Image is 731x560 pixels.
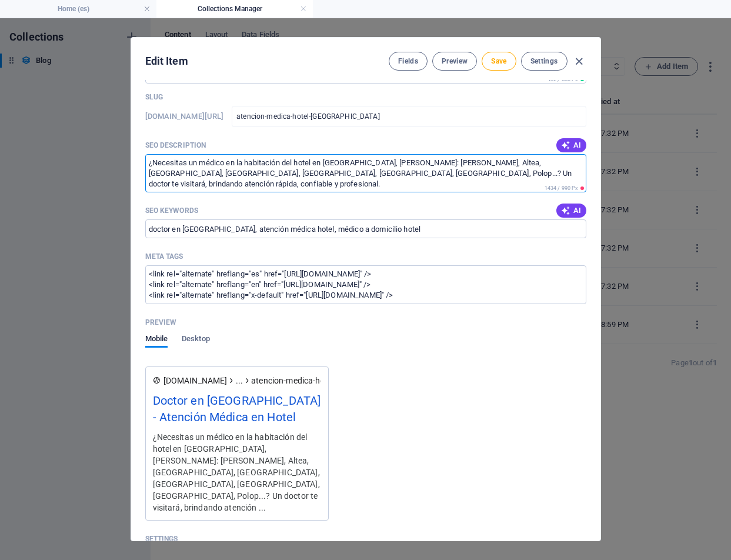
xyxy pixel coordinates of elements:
span: Preview [442,56,468,66]
h2: Edit Item [145,54,188,68]
textarea: The text in search results and social media [145,154,586,192]
span: ... [236,375,243,386]
label: The text in search results and social media [145,141,206,150]
p: Settings [145,534,178,544]
span: Mobile [145,332,168,348]
span: AI [561,206,581,215]
p: Preview of your page in search results [145,318,177,327]
button: Settings [521,52,568,71]
div: Preview [145,335,210,357]
span: [DOMAIN_NAME] [163,375,228,386]
span: Desktop [182,332,210,348]
button: Preview [432,52,477,71]
span: Calculated pixel length in search results [542,184,586,192]
button: AI [556,138,586,152]
span: Fields [398,56,418,66]
h6: Slug is the URL under which this item can be found, so it must be unique. [145,109,224,124]
div: Doctor en [GEOGRAPHIC_DATA] - Atención Médica en Hotel [153,392,321,431]
span: Save [491,56,506,66]
div: ¿Necesitas un médico en la habitación del hotel en [GEOGRAPHIC_DATA], [PERSON_NAME]: [PERSON_NAME... [153,431,321,514]
textarea: Meta tags [145,265,586,304]
p: Enter HTML code here that will be placed inside the <head> tags of your website. Please note that... [145,252,183,261]
span: Settings [530,56,558,66]
span: AI [561,141,581,150]
button: Save [482,52,516,71]
span: atencion-medica-hotel-[GEOGRAPHIC_DATA] [251,375,417,386]
p: SEO Description [145,141,206,150]
span: 1434 / 990 Px [545,185,578,191]
button: AI [556,204,586,218]
button: Fields [389,52,428,71]
p: SEO Keywords [145,206,198,215]
h4: Collections Manager [156,2,313,15]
